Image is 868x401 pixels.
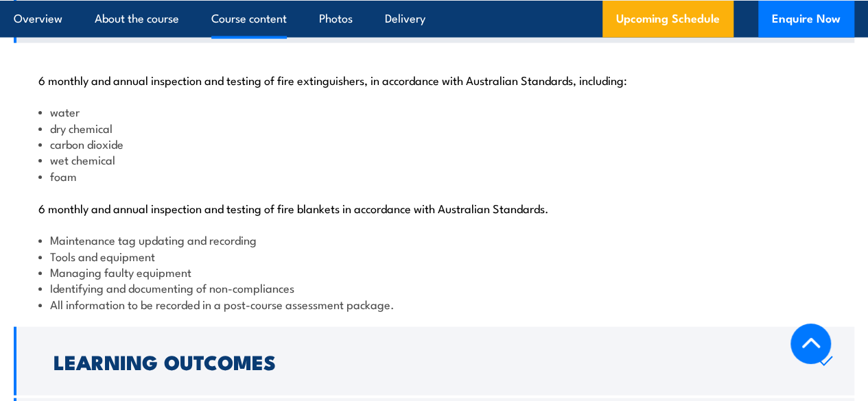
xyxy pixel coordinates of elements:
[14,327,854,396] a: Learning Outcomes
[38,280,830,295] li: Identifying and documenting of non-compliances
[38,296,830,312] li: All information to be recorded in a post-course assessment package.
[38,201,830,215] p: 6 monthly and annual inspection and testing of fire blankets in accordance with Australian Standa...
[38,151,830,167] li: wet chemical
[38,168,830,184] li: foam
[38,73,830,86] p: 6 monthly and annual inspection and testing of fire extinguishers, in accordance with Australian ...
[38,232,830,247] li: Maintenance tag updating and recording
[38,248,830,264] li: Tools and equipment
[38,264,830,280] li: Managing faulty equipment
[38,136,830,151] li: carbon dioxide
[38,120,830,136] li: dry chemical
[38,104,830,119] li: water
[54,352,793,370] h2: Learning Outcomes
